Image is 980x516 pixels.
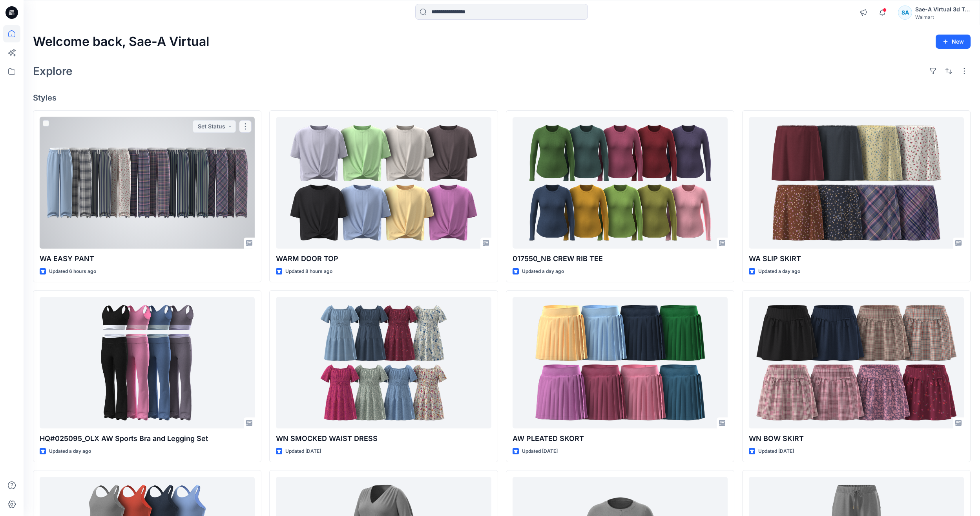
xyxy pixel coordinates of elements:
a: WARM DOOR TOP [276,117,491,249]
button: New [936,35,971,49]
h4: Styles [33,93,971,102]
p: WA EASY PANT [40,253,255,264]
p: WN BOW SKIRT [749,433,964,444]
p: Updated a day ago [758,267,800,276]
a: WA SLIP SKIRT [749,117,964,249]
p: Updated [DATE] [758,447,794,456]
div: Walmart [915,14,970,20]
p: WARM DOOR TOP [276,253,491,264]
a: HQ#025095_OLX AW Sports Bra and Legging Set [40,297,255,428]
h2: Welcome back, Sae-A Virtual [33,35,209,49]
p: WA SLIP SKIRT [749,253,964,264]
p: Updated a day ago [522,267,564,276]
a: WA EASY PANT [40,117,255,249]
p: Updated 6 hours ago [49,267,96,276]
h2: Explore [33,65,73,77]
p: Updated 8 hours ago [285,267,332,276]
div: SA [898,5,912,20]
p: WN SMOCKED WAIST DRESS [276,433,491,444]
a: WN BOW SKIRT [749,297,964,428]
p: Updated [DATE] [285,447,321,456]
p: 017550_NB CREW RIB TEE [513,253,728,264]
a: WN SMOCKED WAIST DRESS [276,297,491,428]
p: AW PLEATED SKORT [513,433,728,444]
p: HQ#025095_OLX AW Sports Bra and Legging Set [40,433,255,444]
p: Updated a day ago [49,447,91,456]
a: 017550_NB CREW RIB TEE [513,117,728,249]
a: AW PLEATED SKORT [513,297,728,428]
p: Updated [DATE] [522,447,558,456]
div: Sae-A Virtual 3d Team [915,5,970,14]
